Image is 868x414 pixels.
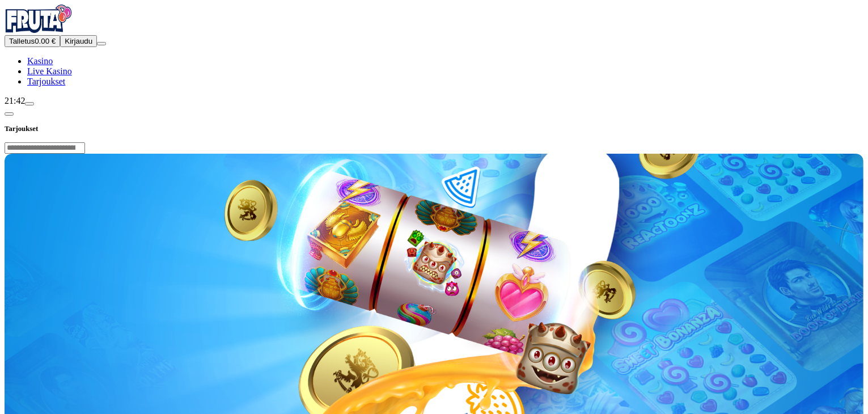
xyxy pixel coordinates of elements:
[5,5,863,87] nav: Primary
[9,37,35,45] span: Talletus
[27,77,65,86] a: Tarjoukset
[5,124,863,134] h3: Tarjoukset
[65,37,92,45] span: Kirjaudu
[5,142,85,154] input: Search
[5,96,25,105] span: 21:42
[5,25,73,35] a: Fruta
[97,42,106,45] button: menu
[5,56,863,87] nav: Main menu
[5,35,60,47] button: Talletusplus icon0.00 €
[27,66,72,76] a: Live Kasino
[35,37,56,45] span: 0.00 €
[5,5,73,33] img: Fruta
[60,35,97,47] button: Kirjaudu
[5,112,14,116] button: chevron-left icon
[25,102,34,105] button: live-chat
[27,56,53,66] a: Kasino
